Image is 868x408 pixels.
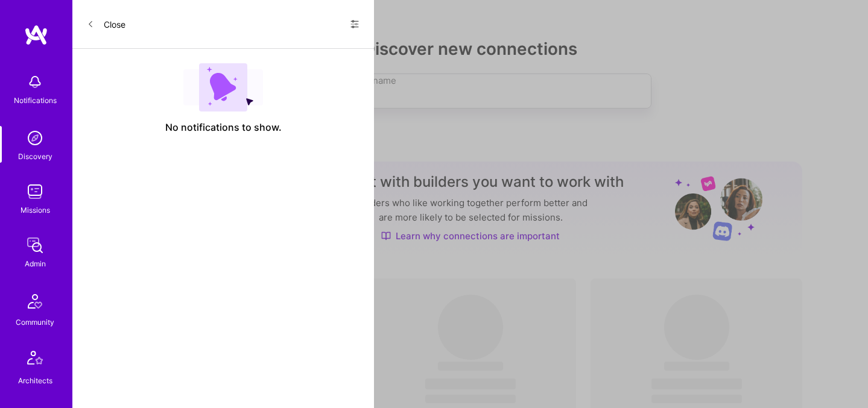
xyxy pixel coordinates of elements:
span: No notifications to show. [165,121,282,134]
img: Community [21,287,49,316]
img: bell [23,70,47,94]
img: admin teamwork [23,233,47,257]
div: Admin [25,257,46,270]
div: Missions [21,204,50,216]
div: Architects [18,374,52,387]
div: Notifications [14,94,57,107]
img: teamwork [23,180,47,204]
img: empty [183,63,263,111]
img: logo [24,24,48,46]
img: discovery [23,126,47,150]
div: Discovery [18,150,52,163]
div: Community [16,316,54,328]
button: Close [87,14,125,34]
img: Architects [21,345,49,374]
